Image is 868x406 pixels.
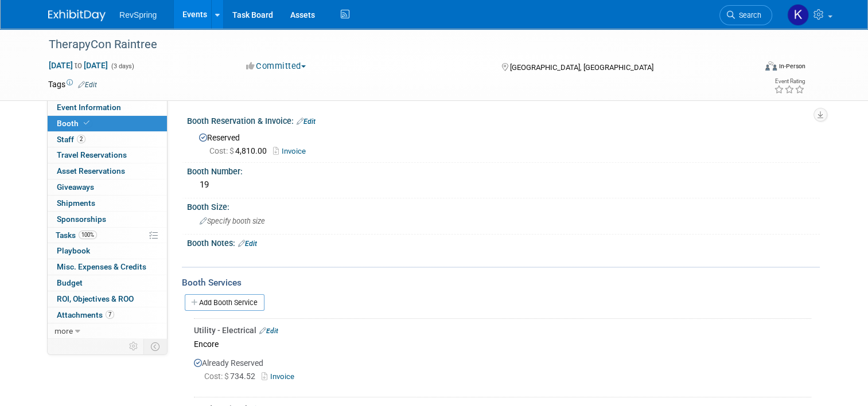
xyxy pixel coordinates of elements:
span: 100% [79,231,97,239]
a: Invoice [273,147,312,155]
div: Event Rating [774,79,805,84]
img: Format-Inperson.png [765,61,777,71]
a: ROI, Objectives & ROO [48,291,167,307]
span: Budget [57,278,83,287]
a: Edit [78,81,97,89]
span: Travel Reservations [57,150,127,159]
td: Toggle Event Tabs [144,339,168,354]
div: Reserved [196,129,811,157]
span: Misc. Expenses & Credits [57,262,146,271]
span: Booth [57,119,92,128]
a: Invoice [262,372,299,381]
span: [GEOGRAPHIC_DATA], [GEOGRAPHIC_DATA] [510,63,653,72]
span: Staff [57,135,85,144]
a: Staff2 [48,132,167,147]
a: Misc. Expenses & Credits [48,259,167,275]
div: Booth Services [182,276,820,289]
div: Utility - Electrical [194,325,811,336]
div: Booth Number: [187,163,820,177]
img: Kelsey Culver [787,4,809,26]
a: Edit [238,240,257,248]
a: Tasks100% [48,228,167,243]
a: Add Booth Service [185,294,264,311]
a: Search [719,5,772,25]
div: Already Reserved [194,352,811,393]
span: Cost: $ [209,146,235,155]
span: 734.52 [204,372,260,381]
a: Budget [48,275,167,291]
span: Search [735,11,761,19]
a: Shipments [48,196,167,211]
a: Travel Reservations [48,147,167,163]
span: (3 days) [110,63,134,70]
span: RevSpring [119,10,157,19]
div: Booth Size: [187,198,820,213]
div: Booth Reservation & Invoice: [187,112,820,127]
span: Attachments [57,310,114,319]
span: [DATE] [DATE] [48,60,108,71]
div: Event Format [694,60,805,77]
td: Tags [48,79,97,90]
span: 7 [106,310,114,319]
span: Asset Reservations [57,166,125,175]
a: Attachments7 [48,307,167,323]
a: Event Information [48,100,167,115]
button: Committed [242,60,310,72]
div: Encore [194,336,811,352]
span: Cost: $ [204,372,230,381]
span: ROI, Objectives & ROO [57,294,134,303]
td: Personalize Event Tab Strip [124,339,144,354]
span: Sponsorships [57,214,106,224]
div: 19 [196,176,811,194]
span: to [73,61,84,70]
span: Specify booth size [200,217,265,225]
a: Edit [259,327,278,335]
a: Playbook [48,243,167,259]
a: Giveaways [48,179,167,195]
div: Booth Notes: [187,235,820,249]
a: Sponsorships [48,212,167,227]
span: Giveaways [57,182,94,192]
span: more [55,326,73,335]
span: Shipments [57,198,95,208]
a: Booth [48,116,167,131]
span: Event Information [57,103,121,112]
img: ExhibitDay [48,10,106,21]
i: Booth reservation complete [84,120,89,126]
a: more [48,323,167,339]
span: Tasks [56,231,97,240]
span: 4,810.00 [209,146,271,155]
a: Asset Reservations [48,163,167,179]
span: 2 [77,135,85,143]
div: TherapyCon Raintree [45,34,741,55]
span: Playbook [57,246,90,255]
div: In-Person [779,62,805,71]
a: Edit [297,118,316,126]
